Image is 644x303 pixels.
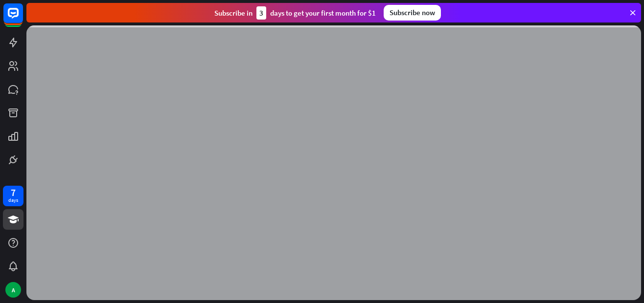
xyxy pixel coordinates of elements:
div: A [5,282,21,298]
div: 7 [11,188,16,197]
div: days [8,197,18,204]
div: Subscribe in days to get your first month for $1 [214,6,376,20]
a: 7 days [3,186,23,206]
div: 3 [256,6,266,20]
div: Subscribe now [384,5,441,21]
